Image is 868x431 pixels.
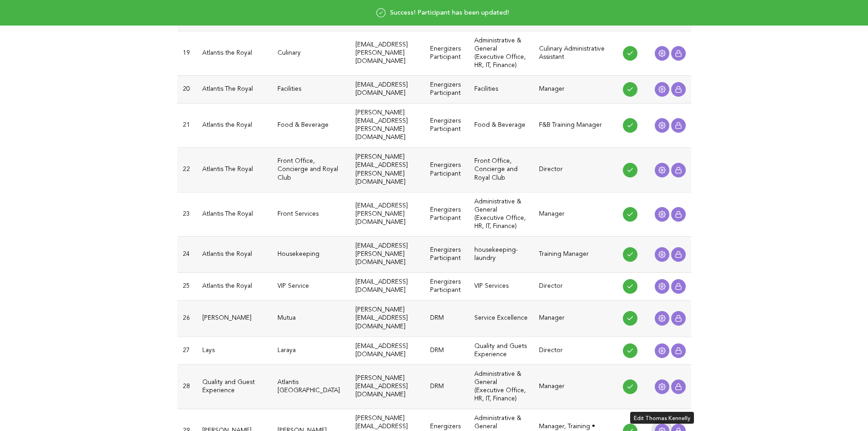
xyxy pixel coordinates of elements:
td: 26 [177,301,197,337]
td: Front Office, Concierge and Royal Club [469,148,534,192]
td: DRM [425,337,469,364]
td: 22 [177,148,197,192]
td: 19 [177,31,197,75]
td: [PERSON_NAME][EMAIL_ADDRESS][PERSON_NAME][DOMAIN_NAME] [350,104,425,148]
td: Atlantis The Royal [197,192,272,236]
td: Energizers Participant [425,104,469,148]
td: VIP Services [469,273,534,301]
td: 24 [177,236,197,272]
td: Administrative & General (Executive Office, HR, IT, Finance) [469,192,534,236]
td: Atlantis the Royal [197,236,272,272]
td: Training Manager [534,236,611,272]
td: Energizers Participant [425,31,469,75]
td: Director [534,148,611,192]
td: Front Services [272,192,350,236]
td: VIP Service [272,273,350,301]
td: Director [534,273,611,301]
td: Energizers Participant [425,148,469,192]
td: [EMAIL_ADDRESS][PERSON_NAME][DOMAIN_NAME] [350,31,425,75]
td: Administrative & General (Executive Office, HR, IT, Finance) [469,31,534,75]
td: Facilities [272,75,350,103]
td: 21 [177,104,197,148]
td: [EMAIL_ADDRESS][DOMAIN_NAME] [350,273,425,301]
td: Energizers Participant [425,236,469,272]
td: Quality and Guest Experience [197,364,272,409]
td: Energizers Participant [425,273,469,301]
td: 25 [177,273,197,301]
td: Atlantis [GEOGRAPHIC_DATA] [272,364,350,409]
td: Atlantis the Royal [197,31,272,75]
td: Atlantis the Royal [197,104,272,148]
td: Culinary Administrative Assistant [534,31,611,75]
td: Food & Beverage [272,104,350,148]
td: DRM [425,364,469,409]
td: Manager [534,192,611,236]
td: Quality and Guets Experience [469,337,534,364]
td: Service Excellence [469,301,534,337]
td: Director [534,337,611,364]
td: Atlantis The Royal [197,75,272,103]
td: Energizers Participant [425,192,469,236]
td: [EMAIL_ADDRESS][PERSON_NAME][DOMAIN_NAME] [350,236,425,272]
td: Atlantis The Royal [197,148,272,192]
td: Housekeeping [272,236,350,272]
td: Culinary [272,31,350,75]
td: Lays [197,337,272,364]
td: [PERSON_NAME] [197,301,272,337]
td: [EMAIL_ADDRESS][PERSON_NAME][DOMAIN_NAME] [350,192,425,236]
td: Manager [534,301,611,337]
td: DRM [425,301,469,337]
td: Administrative & General (Executive Office, HR, IT, Finance) [469,364,534,409]
td: housekeeping-laundry [469,236,534,272]
td: Facilities [469,75,534,103]
td: 27 [177,337,197,364]
td: Laraya [272,337,350,364]
td: 28 [177,364,197,409]
td: Front Office, Concierge and Royal Club [272,148,350,192]
td: Food & Beverage [469,104,534,148]
td: [PERSON_NAME][EMAIL_ADDRESS][DOMAIN_NAME] [350,301,425,337]
td: [EMAIL_ADDRESS][DOMAIN_NAME] [350,75,425,103]
td: [PERSON_NAME][EMAIL_ADDRESS][PERSON_NAME][DOMAIN_NAME] [350,148,425,192]
td: Manager [534,75,611,103]
td: Mutua [272,301,350,337]
td: [EMAIL_ADDRESS][DOMAIN_NAME] [350,337,425,364]
td: F&B Training Manager [534,104,611,148]
td: Atlantis the Royal [197,273,272,301]
td: 23 [177,192,197,236]
td: 20 [177,75,197,103]
td: Manager [534,364,611,409]
td: Energizers Participant [425,75,469,103]
td: [PERSON_NAME][EMAIL_ADDRESS][DOMAIN_NAME] [350,364,425,409]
